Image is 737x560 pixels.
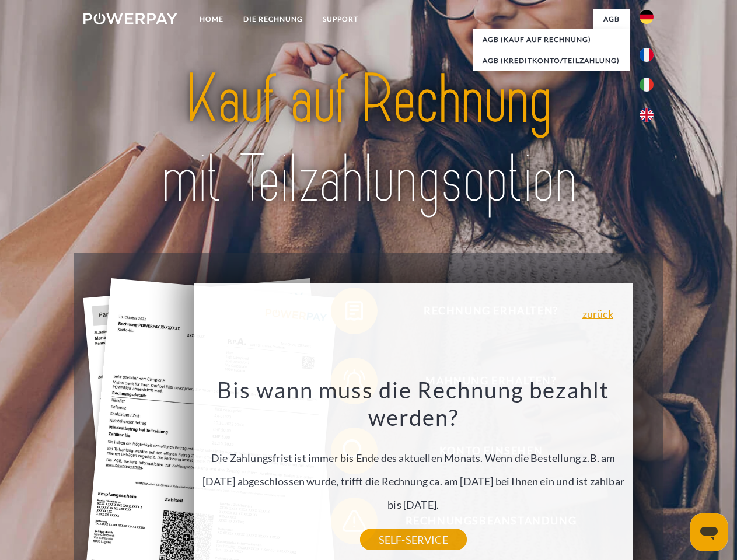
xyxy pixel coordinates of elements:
[200,376,626,432] h3: Bis wann muss die Rechnung bezahlt werden?
[360,529,467,550] a: SELF-SERVICE
[233,9,313,30] a: DIE RECHNUNG
[83,13,177,24] img: logo-powerpay-white.svg
[640,108,654,122] img: en
[200,376,626,540] div: Die Zahlungsfrist ist immer bis Ende des aktuellen Monats. Wenn die Bestellung z.B. am [DATE] abg...
[640,48,654,62] img: fr
[473,29,630,50] a: AGB (Kauf auf Rechnung)
[690,513,728,551] iframe: Schaltfläche zum Öffnen des Messaging-Fensters
[593,9,630,30] a: agb
[582,309,613,319] a: zurück
[640,78,654,92] img: it
[313,9,368,30] a: SUPPORT
[640,10,654,24] img: de
[473,50,630,71] a: AGB (Kreditkonto/Teilzahlung)
[111,56,626,223] img: title-powerpay_de.svg
[190,9,233,30] a: Home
